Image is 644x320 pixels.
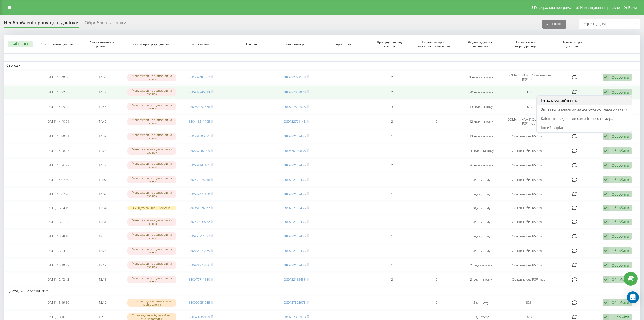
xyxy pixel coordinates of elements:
[80,130,125,143] td: 14:39
[503,173,554,186] td: Основна без RSP mob
[370,70,414,85] td: 2
[503,70,554,85] td: [DOMAIN_NAME] Основна без RSP mob
[36,202,80,214] td: [DATE] 13:34:19
[612,134,629,139] div: Обробити
[506,40,547,48] span: Назва схеми переадресації
[189,104,210,109] a: 380964497668
[503,273,554,286] td: Основна без RSP mob
[414,100,459,114] td: 0
[414,273,459,286] td: 0
[127,299,176,307] div: Скинуто під час вітального повідомлення
[414,215,459,229] td: 0
[321,42,363,46] span: Співробітник
[612,248,629,253] div: Обробити
[414,86,459,99] td: 0
[370,244,414,258] td: 1
[370,202,414,214] td: 1
[80,144,125,157] td: 14:28
[503,86,554,99] td: В2В
[503,230,554,243] td: Основна без RSP mob
[370,158,414,172] td: 2
[127,103,176,110] div: Менеджери не відповіли на дзвінок
[36,114,80,129] td: [DATE] 14:40:21
[612,192,629,197] div: Обробити
[541,107,628,112] span: Зв'язався з клієнтом за допомогою іншого каналу
[541,116,613,121] span: Клієнт передзвонив сам з іншого номера
[36,215,80,229] td: [DATE] 13:31:23
[189,119,210,124] a: 380443211795
[80,100,125,114] td: 14:46
[459,202,504,214] td: годину тому
[189,300,210,305] a: 380992651685
[284,192,306,196] a: 380732152435
[414,114,459,129] td: 0
[370,273,414,286] td: 2
[284,119,306,124] a: 380732791148
[36,173,80,186] td: [DATE] 14:07:49
[284,234,306,238] a: 380732152435
[127,276,176,283] div: Менеджери не відповіли на дзвінок
[414,202,459,214] td: 0
[370,230,414,243] td: 1
[463,40,499,48] span: Як довго дзвінок втрачено
[36,86,80,99] td: [DATE] 14:32:08
[612,219,629,224] div: Обробити
[189,148,210,153] a: 380687562009
[284,90,306,94] a: 380737803978
[370,187,414,201] td: 1
[36,230,80,243] td: [DATE] 13:28:16
[370,144,414,157] td: 1
[127,133,176,140] div: Менеджери не відповіли на дзвінок
[459,130,504,143] td: 13 хвилин тому
[284,248,306,253] a: 380732152435
[503,259,554,272] td: Основна без RSP mob
[189,192,210,196] a: 380639472150
[277,42,312,46] span: Бізнес номер
[459,158,504,172] td: 26 хвилин тому
[284,300,306,305] a: 380737803978
[612,300,629,305] div: Обробити
[127,147,176,155] div: Менеджери не відповіли на дзвінок
[503,296,554,309] td: В2В
[189,75,210,79] a: 380509482567
[612,90,629,95] div: Обробити
[612,163,629,168] div: Обробити
[36,244,80,258] td: [DATE] 13:24:33
[534,6,571,10] span: Реферальна програма
[127,161,176,169] div: Менеджери не відповіли на дзвінок
[80,158,125,172] td: 14:27
[370,100,414,114] td: 3
[127,88,176,96] div: Менеджери не відповіли на дзвінок
[189,134,210,138] a: 380501890531
[417,40,452,48] span: Кількість спроб зв'язатись з клієнтом
[80,296,125,309] td: 13:19
[284,163,306,167] a: 380732152435
[372,40,407,48] span: Пропущених від клієнта
[459,70,504,85] td: 3 хвилини тому
[627,291,639,303] div: Open Intercom Messenger
[503,114,554,129] td: [DOMAIN_NAME] Основна без RSP mob
[4,61,640,69] td: Сьогодні
[127,261,176,269] div: Менеджери не відповіли на дзвінок
[459,259,504,272] td: 2 години тому
[459,187,504,201] td: годину тому
[612,315,629,319] div: Обробити
[36,130,80,143] td: [DATE] 14:39:31
[80,202,125,214] td: 13:34
[628,6,637,10] span: Вихід
[80,70,125,85] td: 14:50
[370,114,414,129] td: 2
[36,144,80,157] td: [DATE] 14:28:27
[612,75,629,80] div: Обробити
[541,98,580,103] span: Не вдалося зв'язатися
[189,90,210,94] a: 380982246313
[80,259,125,272] td: 13:19
[414,244,459,258] td: 0
[503,202,554,214] td: Основна без RSP mob
[85,40,120,48] span: Час останнього дзвінка
[189,248,210,253] a: 380686575865
[4,20,79,28] div: Необроблені пропущені дзвінки
[80,187,125,201] td: 14:07
[503,100,554,114] td: В2В
[4,287,640,295] td: Субота, 20 Вересня 2025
